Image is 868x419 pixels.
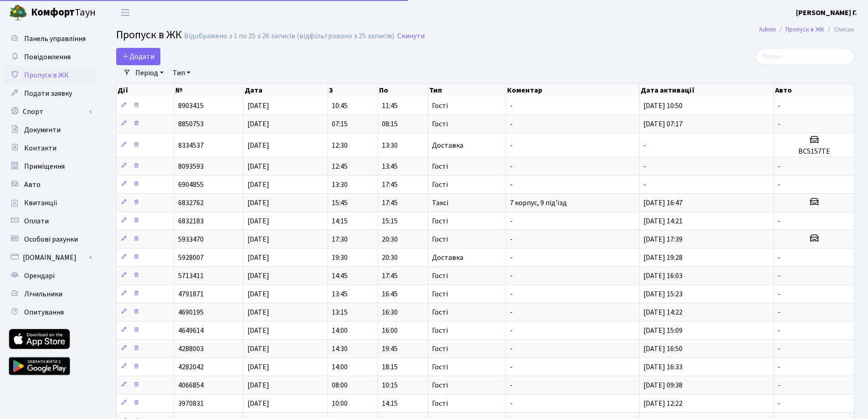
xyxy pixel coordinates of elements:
span: 6904855 [178,180,204,190]
span: 6832762 [178,198,204,208]
span: 4649614 [178,326,204,336]
span: [DATE] 16:47 [643,198,683,208]
span: Таксі [432,199,448,207]
a: Admin [759,25,776,34]
span: Таун [31,5,96,21]
span: 19:30 [332,253,348,263]
span: 8850753 [178,119,204,129]
span: 5933470 [178,234,204,244]
span: Орендарі [24,271,55,281]
span: 10:00 [332,398,348,409]
a: Повідомлення [5,48,96,66]
span: - [510,140,513,150]
span: - [778,271,781,281]
a: Контакти [5,139,96,157]
a: Спорт [5,103,96,121]
span: 8334537 [178,140,204,150]
b: Комфорт [31,5,75,20]
a: Подати заявку [5,84,96,103]
span: 7 корпус, 9 під'їзд [510,198,567,208]
span: [DATE] 19:28 [643,253,683,263]
th: Дії [117,84,175,97]
span: Приміщення [24,161,65,171]
span: [DATE] 09:38 [643,380,683,390]
a: Панель управління [5,30,96,48]
span: 14:15 [382,398,398,409]
span: 3970831 [178,398,204,409]
th: Дата активації [640,84,774,97]
span: 14:15 [332,216,348,226]
span: 20:30 [382,253,398,263]
span: 17:45 [382,198,398,208]
span: - [778,362,781,372]
span: [DATE] 12:22 [643,398,683,409]
span: - [510,380,513,390]
span: 17:30 [332,234,348,244]
span: Подати заявку [24,88,72,98]
span: 07:15 [332,119,348,129]
span: [DATE] [247,180,269,190]
span: 4066854 [178,380,204,390]
span: - [778,344,781,354]
span: 4791871 [178,289,204,299]
span: Гості [432,236,448,243]
a: Додати [116,48,160,65]
span: - [510,253,513,263]
span: - [778,289,781,299]
span: [DATE] 14:22 [643,307,683,317]
span: 13:30 [332,180,348,190]
span: - [510,362,513,372]
span: 14:00 [332,326,348,336]
span: 18:15 [382,362,398,372]
span: - [778,101,781,111]
span: [DATE] 15:23 [643,289,683,299]
span: 4288003 [178,344,204,354]
span: 11:45 [382,101,398,111]
span: - [778,161,781,171]
h5: ВС5157ТЕ [778,147,850,156]
span: [DATE] [247,307,269,317]
span: - [778,119,781,129]
span: 5713411 [178,271,204,281]
span: [DATE] [247,344,269,354]
span: Доставка [432,142,463,149]
span: 13:45 [332,289,348,299]
nav: breadcrumb [745,20,868,39]
span: 08:00 [332,380,348,390]
b: [PERSON_NAME] Г. [796,8,857,18]
span: - [643,140,646,150]
li: Список [824,25,854,35]
span: 12:30 [332,140,348,150]
span: [DATE] [247,326,269,336]
span: - [778,326,781,336]
th: Коментар [506,84,639,97]
span: [DATE] 07:17 [643,119,683,129]
span: Гості [432,309,448,316]
span: [DATE] [247,101,269,111]
span: [DATE] [247,271,269,281]
span: - [510,271,513,281]
a: Пропуск в ЖК [5,66,96,84]
a: [DOMAIN_NAME] [5,248,96,267]
a: Опитування [5,303,96,321]
span: Гості [432,120,448,128]
span: [DATE] [247,380,269,390]
a: Пропуск в ЖК [786,25,824,34]
span: Гості [432,217,448,225]
span: 16:45 [382,289,398,299]
span: - [510,234,513,244]
a: Період [132,65,167,81]
span: [DATE] 16:03 [643,271,683,281]
a: Квитанції [5,194,96,212]
span: [DATE] [247,362,269,372]
span: 13:15 [332,307,348,317]
span: 13:45 [382,161,398,171]
span: Лічильники [24,289,62,299]
th: Авто [774,84,854,97]
input: Пошук... [755,48,854,65]
span: Гості [432,102,448,109]
img: logo.png [9,4,27,22]
span: 14:00 [332,362,348,372]
span: - [510,101,513,111]
span: 20:30 [382,234,398,244]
